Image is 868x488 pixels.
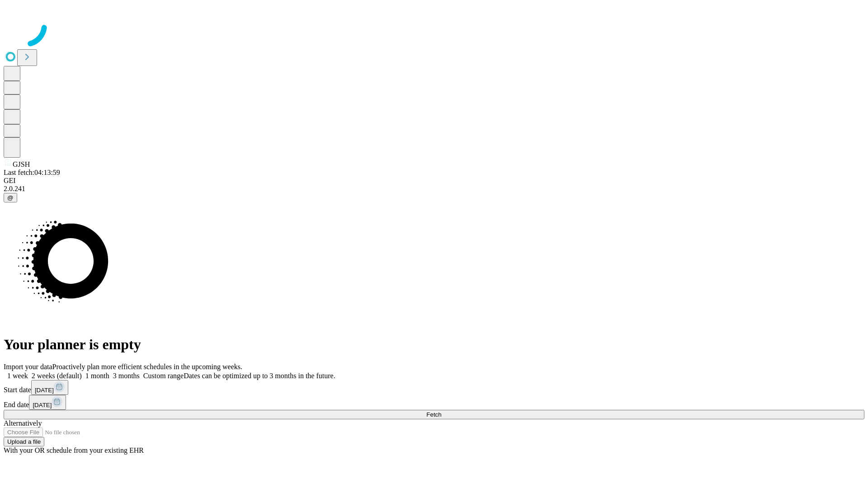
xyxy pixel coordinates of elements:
[4,193,17,202] button: @
[31,380,68,395] button: [DATE]
[4,395,864,410] div: End date
[4,410,864,419] button: Fetch
[52,363,242,371] span: Proactively plan more efficient schedules in the upcoming weeks.
[4,177,864,185] div: GEI
[4,419,42,427] span: Alternatively
[4,363,52,371] span: Import your data
[35,387,54,394] span: [DATE]
[4,169,60,176] span: Last fetch: 04:13:59
[7,372,28,380] span: 1 week
[426,411,441,418] span: Fetch
[4,446,144,454] span: With your OR schedule from your existing EHR
[4,380,864,395] div: Start date
[4,185,864,193] div: 2.0.241
[33,402,52,408] span: [DATE]
[184,372,335,380] span: Dates can be optimized up to 3 months in the future.
[7,194,14,201] span: @
[4,336,864,353] h1: Your planner is empty
[143,372,184,380] span: Custom range
[13,160,30,168] span: GJSH
[32,372,82,380] span: 2 weeks (default)
[85,372,109,380] span: 1 month
[113,372,140,380] span: 3 months
[29,395,66,410] button: [DATE]
[4,437,44,446] button: Upload a file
